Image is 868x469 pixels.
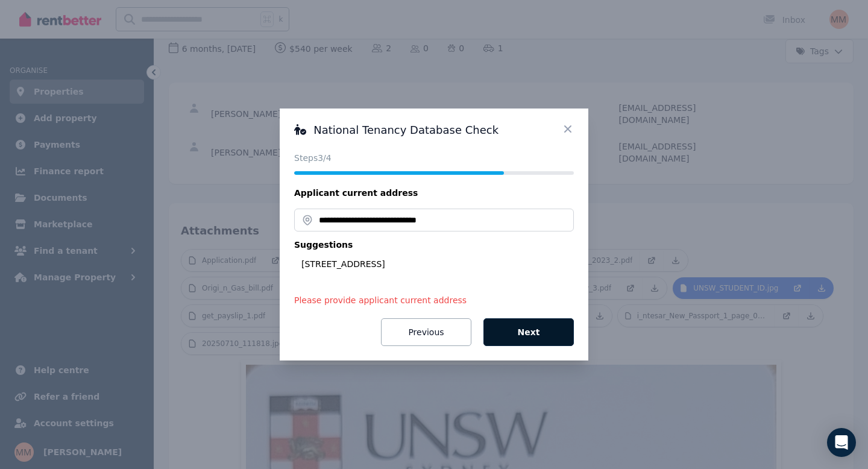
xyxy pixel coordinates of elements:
[294,239,574,251] p: Suggestions
[301,258,574,270] div: [STREET_ADDRESS]
[294,187,574,199] legend: Applicant current address
[294,123,574,137] h3: National Tenancy Database Check
[294,294,574,306] p: Please provide applicant current address
[827,428,856,457] div: Open Intercom Messenger
[294,152,574,164] p: Steps 3 /4
[381,318,471,346] button: Previous
[483,318,574,346] button: Next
